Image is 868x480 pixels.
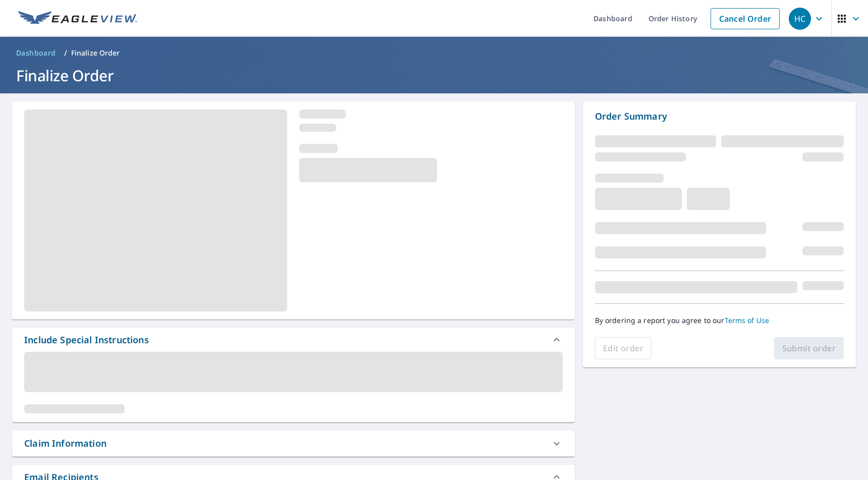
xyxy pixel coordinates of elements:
p: By ordering a report you agree to our [595,316,844,325]
div: Include Special Instructions [12,328,575,352]
div: HC [789,8,811,30]
div: Claim Information [24,437,106,450]
h1: Finalize Order [12,65,856,86]
nav: breadcrumb [12,45,856,61]
p: Order Summary [595,110,844,123]
div: Include Special Instructions [24,333,149,347]
a: Terms of Use [725,315,770,325]
img: EV Logo [18,11,137,26]
li: / [64,47,67,59]
div: Claim Information [12,431,575,456]
a: Dashboard [12,45,60,61]
span: Dashboard [16,48,56,58]
p: Finalize Order [71,48,120,58]
a: Cancel Order [711,8,780,29]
